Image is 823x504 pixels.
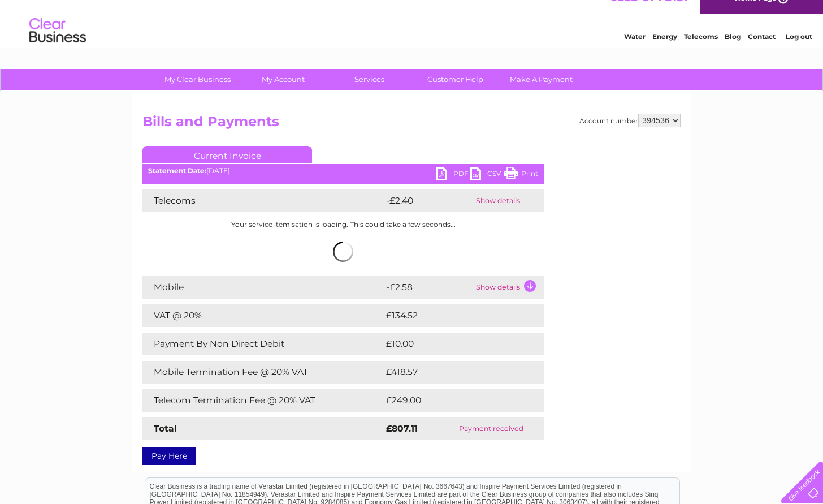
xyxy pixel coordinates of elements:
[383,189,473,212] td: -£2.40
[142,146,312,163] a: Current Invoice
[142,447,196,465] a: Pay Here
[473,189,544,212] td: Show details
[237,69,330,90] a: My Account
[154,423,177,434] strong: Total
[383,276,473,299] td: -£2.58
[142,219,544,230] p: Your service itemisation is loading. This could take a few seconds...
[148,166,206,175] b: Statement Date:
[383,333,521,355] td: £10.00
[786,48,812,57] a: Log out
[142,304,383,327] td: VAT @ 20%
[684,48,718,57] a: Telecoms
[386,423,418,434] strong: £807.11
[748,48,776,57] a: Contact
[470,167,504,183] a: CSV
[383,389,524,412] td: £249.00
[333,242,353,262] img: loading
[29,29,86,64] img: logo.png
[725,48,741,57] a: Blog
[610,6,688,20] a: 0333 014 3131
[142,167,544,175] div: [DATE]
[142,276,383,299] td: Mobile
[151,69,244,90] a: My Clear Business
[142,114,681,135] h2: Bills and Payments
[409,69,502,90] a: Customer Help
[383,304,523,327] td: £134.52
[579,114,681,127] div: Account number
[383,361,523,384] td: £418.57
[504,167,538,183] a: Print
[652,48,677,57] a: Energy
[624,48,646,57] a: Water
[473,276,544,299] td: Show details
[142,389,383,412] td: Telecom Termination Fee @ 20% VAT
[436,167,470,183] a: PDF
[145,6,679,55] div: Clear Business is a trading name of Verastar Limited (registered in [GEOGRAPHIC_DATA] No. 3667643...
[323,69,416,90] a: Services
[142,333,383,355] td: Payment By Non Direct Debit
[495,69,588,90] a: Make A Payment
[439,417,544,440] td: Payment received
[142,361,383,384] td: Mobile Termination Fee @ 20% VAT
[142,189,383,212] td: Telecoms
